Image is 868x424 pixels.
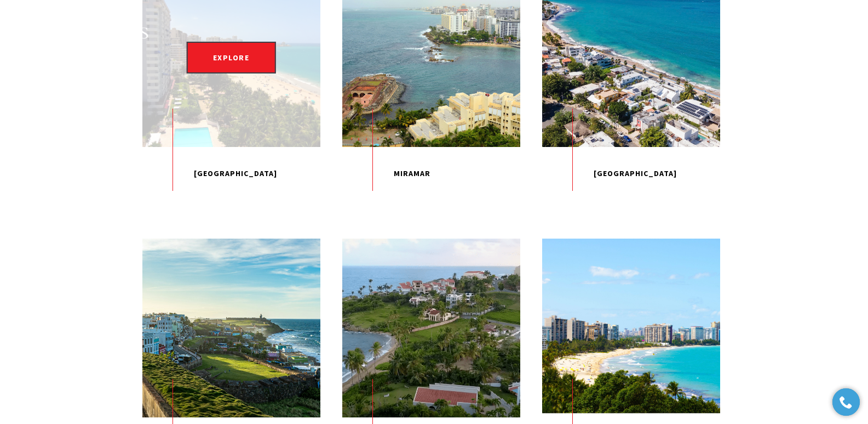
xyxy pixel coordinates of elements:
[542,147,720,201] p: [GEOGRAPHIC_DATA]
[142,147,320,201] p: [GEOGRAPHIC_DATA]
[342,147,520,201] p: Miramar
[48,27,150,55] img: Christie's International Real Estate black text logo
